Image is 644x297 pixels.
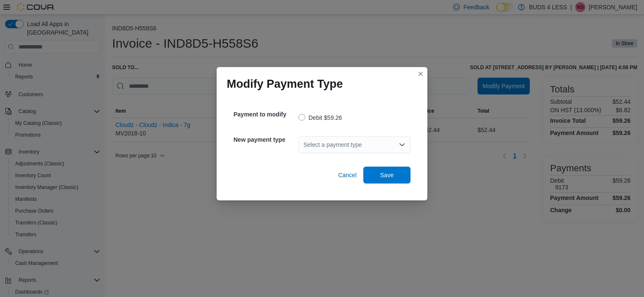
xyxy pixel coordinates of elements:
button: Cancel [335,167,360,184]
button: Closes this modal window [416,69,426,79]
span: Save [380,171,394,179]
button: Save [363,167,411,184]
h1: Modify Payment Type [227,77,343,91]
input: Accessible screen reader label [303,140,304,150]
label: Debit $59.26 [298,113,342,123]
h5: Payment to modify [233,106,297,123]
h5: New payment type [233,131,297,148]
button: Open list of options [399,141,405,148]
span: Cancel [338,171,357,179]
